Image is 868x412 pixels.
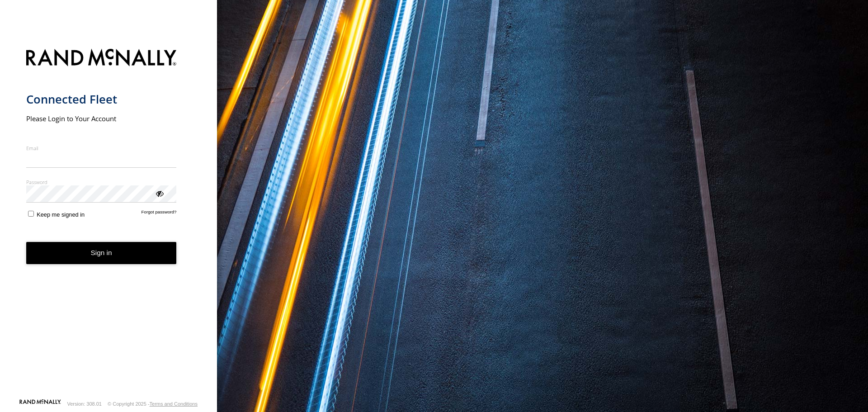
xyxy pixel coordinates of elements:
label: Password [26,179,177,185]
h1: Connected Fleet [26,92,177,107]
form: main [26,43,191,398]
span: Keep me signed in [37,211,85,218]
label: Email [26,145,177,152]
div: Version: 308.01 [67,401,102,407]
img: Rand McNally [26,47,177,70]
a: Visit our Website [19,399,61,408]
button: Sign in [26,242,177,264]
div: ViewPassword [155,189,164,198]
a: Forgot password? [142,209,177,218]
a: Terms and Conditions [150,401,198,407]
input: Keep me signed in [28,211,34,217]
h2: Please Login to Your Account [26,114,177,123]
div: © Copyright 2025 - [108,401,198,407]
